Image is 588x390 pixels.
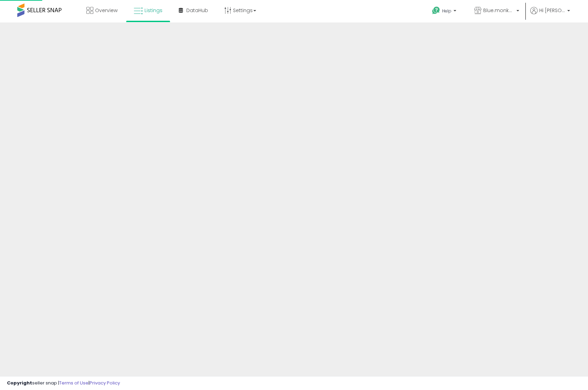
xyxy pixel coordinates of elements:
[483,7,514,14] span: Blue.monkey
[186,7,208,14] span: DataHub
[144,7,162,14] span: Listings
[427,1,463,22] a: Help
[530,7,570,22] a: Hi [PERSON_NAME]
[539,7,565,14] span: Hi [PERSON_NAME]
[95,7,118,14] span: Overview
[432,6,440,15] i: Get Help
[442,8,451,14] span: Help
